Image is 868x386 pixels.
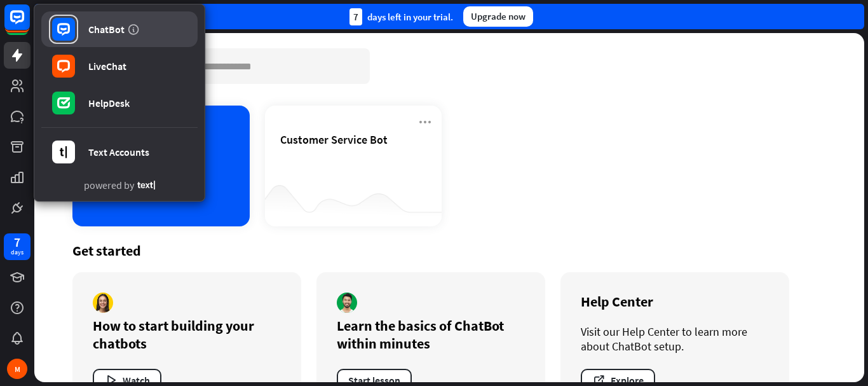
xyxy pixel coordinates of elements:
div: M [7,359,27,379]
div: days [11,248,24,257]
span: Customer Service Bot [280,132,388,147]
div: Visit our Help Center to learn more about ChatBot setup. [581,324,769,354]
a: 7 days [4,233,31,260]
button: Open LiveChat chat widget [10,5,48,43]
div: Help Center [581,293,769,310]
div: Get started [72,242,826,259]
div: How to start building your chatbots [93,317,281,352]
div: 7 [349,8,362,25]
img: author [337,293,357,313]
div: 7 [14,237,20,248]
img: author [93,293,113,313]
div: Upgrade now [463,6,533,27]
div: Learn the basics of ChatBot within minutes [337,317,525,352]
div: days left in your trial. [349,8,453,25]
